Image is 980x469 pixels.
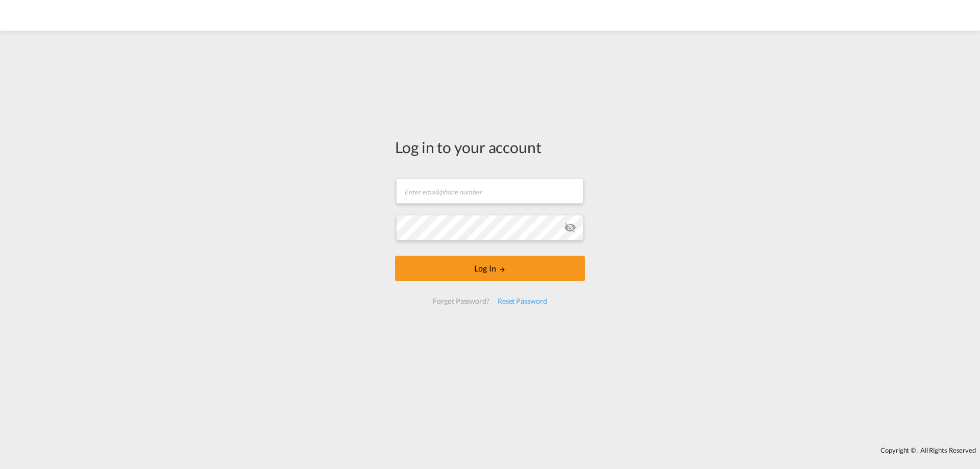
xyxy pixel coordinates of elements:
button: LOGIN [395,256,585,281]
div: Log in to your account [395,136,585,158]
div: Reset Password [494,292,551,310]
div: Forgot Password? [429,292,493,310]
md-icon: icon-eye-off [564,221,576,234]
input: Enter email/phone number [396,178,583,204]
